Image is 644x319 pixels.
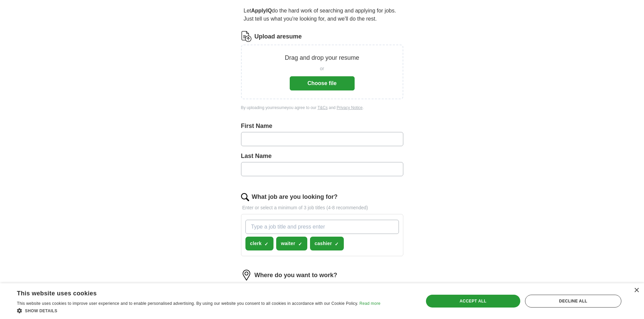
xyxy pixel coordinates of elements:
[17,307,380,314] div: Show details
[525,295,621,308] div: Decline all
[25,309,57,313] span: Show details
[241,122,403,131] label: First Name
[285,53,359,62] p: Drag and drop your resume
[264,241,268,247] span: ✓
[245,237,273,250] button: clerk✓
[337,105,363,110] a: Privacy Notice
[255,271,337,280] label: Where do you want to work?
[634,288,639,293] div: Close
[241,4,403,26] p: Let do the hard work of searching and applying for jobs. Just tell us what you're looking for, an...
[281,240,295,247] span: waiter
[310,237,344,250] button: cashier✓
[315,240,332,247] span: cashier
[241,204,403,211] p: Enter or select a minimum of 3 job titles (4-8 recommended)
[290,76,355,90] button: Choose file
[251,8,272,14] strong: ApplyIQ
[17,287,363,297] div: This website uses cookies
[252,192,338,202] label: What job are you looking for?
[250,240,262,247] span: clerk
[317,105,328,110] a: T&Cs
[241,193,249,201] img: search.png
[241,270,252,281] img: location.png
[426,295,520,308] div: Accept all
[320,65,324,72] span: or
[276,237,307,250] button: waiter✓
[241,152,403,161] label: Last Name
[359,301,380,306] a: Read more, opens a new window
[241,31,252,42] img: CV Icon
[298,241,302,247] span: ✓
[245,220,399,234] input: Type a job title and press enter
[241,105,403,111] div: By uploading your resume you agree to our and .
[335,241,339,247] span: ✓
[255,32,302,41] label: Upload a resume
[17,301,358,306] span: This website uses cookies to improve user experience and to enable personalised advertising. By u...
